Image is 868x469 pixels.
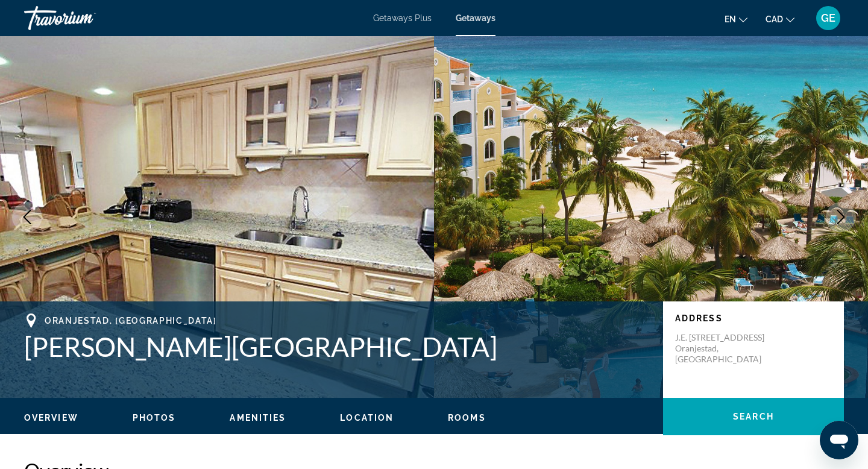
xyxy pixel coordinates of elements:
[820,421,858,459] iframe: Button to launch messaging window
[24,331,651,362] h1: [PERSON_NAME][GEOGRAPHIC_DATA]
[826,202,856,232] button: Next image
[24,2,145,34] a: Travorium
[45,316,217,326] span: Oranjestad, [GEOGRAPHIC_DATA]
[821,12,835,24] span: GE
[12,202,42,232] button: Previous image
[24,412,78,423] button: Overview
[813,5,844,31] button: User Menu
[663,398,844,435] button: Search
[725,10,747,28] button: Change language
[733,412,774,421] span: Search
[230,412,286,423] button: Amenities
[373,13,432,23] a: Getaways Plus
[725,14,736,24] span: en
[766,14,783,24] span: CAD
[675,332,772,365] p: J.E. [STREET_ADDRESS] Oranjestad, [GEOGRAPHIC_DATA]
[133,412,176,423] button: Photos
[675,313,832,323] p: Address
[448,412,486,423] button: Rooms
[456,13,495,23] a: Getaways
[340,412,394,423] button: Location
[766,10,794,28] button: Change currency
